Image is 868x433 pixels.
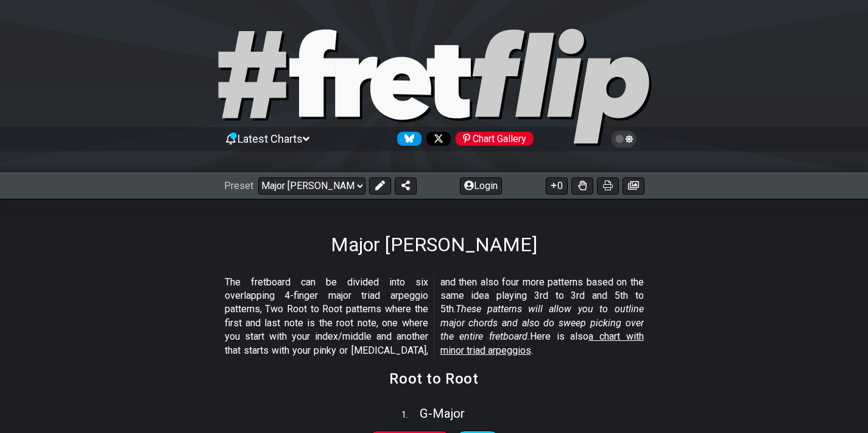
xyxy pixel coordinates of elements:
button: Create image [623,177,644,195]
span: a chart with minor triad arpeggios [440,331,644,356]
h2: Root to Root [389,372,478,385]
button: Share Preset [395,177,417,195]
p: The fretboard can be divided into six overlapping 4-finger major triad arpeggio patterns, Two Roo... [225,276,644,357]
em: These patterns will allow you to outline major chords and also do sweep picking over the entire f... [440,303,644,342]
button: Edit Preset [369,177,391,195]
span: G - Major [420,406,465,421]
a: Follow #fretflip at X [422,132,451,146]
button: Login [460,177,502,195]
span: Preset [224,180,253,191]
div: Chart Gallery [456,132,534,146]
button: 0 [546,177,568,195]
button: Toggle Dexterity for all fretkits [571,177,593,195]
button: Print [597,177,619,195]
h1: Major [PERSON_NAME] [331,233,537,256]
span: 1 . [401,409,420,422]
select: Preset [258,177,365,195]
span: Latest Charts [238,132,303,145]
a: Follow #fretflip at Bluesky [392,132,422,146]
a: #fretflip at Pinterest [451,132,534,146]
span: Toggle light / dark theme [617,134,631,145]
